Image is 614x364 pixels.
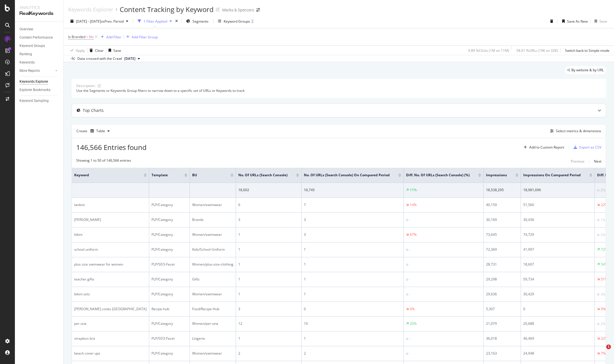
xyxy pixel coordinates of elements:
div: 1 Filter Applied [143,19,167,24]
div: 21,079 [486,321,518,326]
div: 36,018 [486,336,518,341]
span: No [89,33,94,41]
div: school uniform [74,247,147,252]
button: Save [106,46,121,55]
div: 30,429 [523,292,592,297]
div: plus size swimwear for women [74,262,147,267]
div: Keywords [19,60,35,66]
div: 11% [410,187,417,193]
div: Lingerie [192,336,233,341]
div: 14% [410,202,417,207]
span: 1 [606,345,611,349]
div: 18,602 [238,187,299,193]
div: 58.01 % URLs ( 19K on 32K ) [516,48,558,53]
div: Content Tracking by Keyword [120,5,214,14]
div: [PERSON_NAME] cooks [GEOGRAPHIC_DATA] [74,306,147,312]
div: Data crossed with the Crawl [77,56,122,61]
div: 3% [601,292,605,297]
div: 41,997 [523,247,592,252]
div: - [410,247,411,252]
div: 1 [238,247,299,252]
div: 23,163 [486,351,518,356]
span: Template [151,173,176,178]
div: Create [76,126,112,136]
div: 20,688 [523,321,592,326]
div: 0% [601,306,606,312]
a: Keyword Sampling [19,98,59,104]
div: 1 [238,232,299,237]
div: 30,436 [523,217,592,222]
div: - [410,351,411,356]
div: tankini [74,202,147,207]
div: 72% [601,247,608,252]
div: Table [96,129,105,133]
img: Equal [597,234,599,236]
span: BU [192,173,222,178]
div: Content Performance [19,35,53,41]
button: Keyword Groups [216,17,256,26]
img: Equal [597,294,599,295]
div: Ranking [19,51,32,57]
div: Showing 1 to 50 of 146,566 entries [76,158,131,165]
div: 29,636 [486,292,518,297]
span: 2025 Aug. 7th [124,56,135,61]
button: Clear [87,46,104,55]
div: Women/plus-size-clothing [192,262,233,267]
button: Add to Custom Report [521,143,564,152]
div: Next [594,159,601,164]
img: Equal [406,338,408,340]
a: Keywords [19,60,59,66]
div: 2% [601,321,605,327]
img: Equal [406,353,408,355]
div: 22% [601,202,608,207]
div: teacher gifts [74,277,147,282]
div: bikini sets [74,292,147,297]
div: per una [74,321,147,326]
div: strapless bra [74,336,147,341]
button: Table [88,126,112,136]
div: 1 [238,292,299,297]
div: 51,560 [523,202,592,207]
div: 0 [304,306,401,312]
img: Equal [406,249,408,251]
img: Equal [597,189,599,191]
div: Add Filter [106,35,121,39]
button: [DATE] [122,55,142,62]
div: - [410,292,411,297]
button: Apply [68,46,85,55]
div: 18,607 [523,262,592,267]
button: Segments [184,17,211,26]
div: 40,159 [486,202,518,207]
div: 0% [410,306,415,312]
div: 1 [238,277,299,282]
div: 1 [238,262,299,267]
span: = [86,34,88,39]
div: Women/per-una [192,321,233,326]
div: 30,169 [486,217,518,222]
div: 2% [601,188,605,193]
span: Diff. No. of URLs (Search Console) (%) [406,173,470,178]
div: 2 [238,351,299,356]
div: 51% [601,277,608,282]
div: Women/swimwear [192,292,233,297]
div: beach cover ups [74,351,147,356]
span: Is Branded [68,34,85,39]
span: Impressions On Compared Period [523,173,581,178]
div: 18,538,295 [486,187,518,193]
div: PLP/Category [151,247,187,252]
div: Brands [192,217,233,222]
img: Equal [597,323,599,325]
div: PLP/SEO-Facet [151,336,187,341]
div: 73,045 [486,232,518,237]
div: Women/swimwear [192,351,233,356]
img: Equal [597,219,599,221]
img: Equal [406,279,408,280]
div: Apply [76,48,85,53]
div: Add to Custom Report [529,146,564,149]
button: Add Filter Group [124,33,158,40]
div: 74,729 [523,232,592,237]
span: Segments [192,19,208,24]
div: Top Charts [83,108,104,113]
a: Overview [19,26,59,32]
div: PLP/Category [151,292,187,297]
